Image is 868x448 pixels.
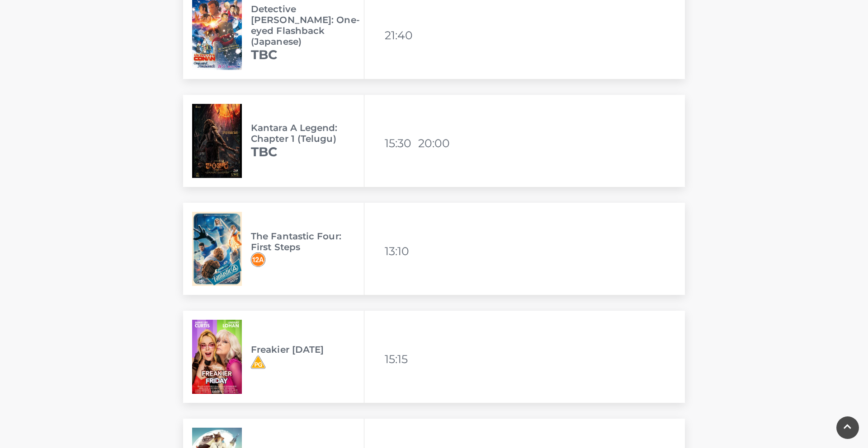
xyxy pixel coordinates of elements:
[251,4,364,47] h3: Detective [PERSON_NAME]: One-eyed Flashback (Japanese)
[385,348,416,370] li: 15:15
[385,240,416,262] li: 13:10
[251,144,364,159] h2: TBC
[251,122,364,144] h3: Kantara A Legend: Chapter 1 (Telugu)
[251,231,364,252] h3: The Fantastic Four: First Steps
[385,24,416,46] li: 21:40
[418,132,450,154] li: 20:00
[251,47,364,62] h2: TBC
[251,344,364,355] h3: Freakier [DATE]
[385,132,416,154] li: 15:30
